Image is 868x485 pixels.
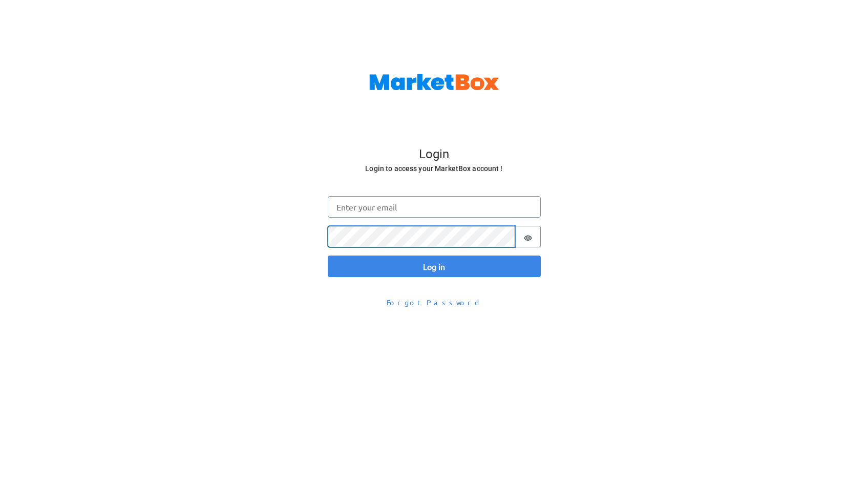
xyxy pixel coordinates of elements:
button: Log in [328,256,541,277]
button: Forgot Password [380,293,489,311]
img: MarketBox logo [369,74,499,90]
h6: Login to access your MarketBox account ! [329,162,540,175]
input: Enter your email [328,196,541,218]
h4: Login [329,147,540,162]
button: Show password [515,226,541,247]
